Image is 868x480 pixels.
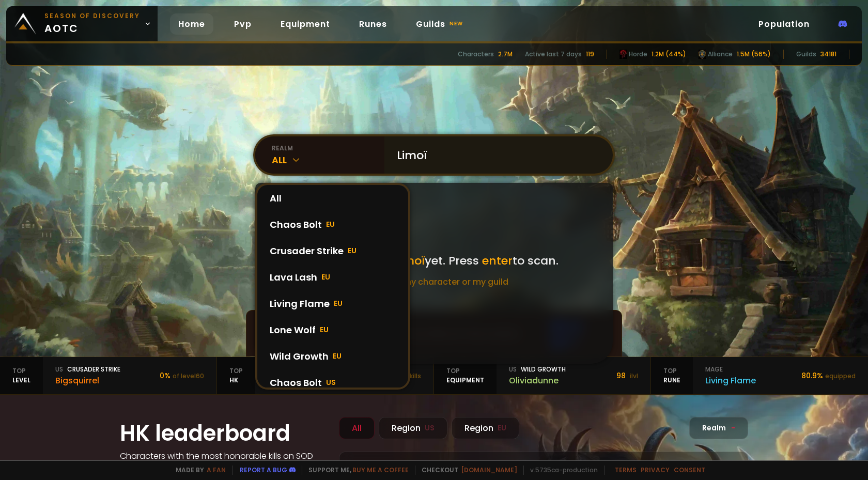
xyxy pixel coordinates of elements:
a: Equipment [272,13,338,35]
span: Support me, [302,466,409,475]
div: Characters [458,50,494,59]
div: Wild Growth [509,365,566,374]
a: Pvp [226,13,260,35]
span: Checkout [415,466,517,475]
a: Guildsnew [408,13,473,35]
small: of level 60 [173,371,204,380]
span: Top [446,366,484,376]
div: Chaos Bolt [257,211,408,238]
div: realm [272,144,384,153]
div: Region [452,417,519,439]
input: Search a character... [391,136,600,174]
h1: HK leaderboard [120,417,327,450]
a: TopHKeuLiving FlamePanaccea184681 kills [217,357,434,394]
div: Lava Lash [257,264,408,290]
small: Season of Discovery [44,11,140,21]
span: EU [320,324,329,335]
span: v. 5735ca - production [523,466,598,475]
a: [DOMAIN_NAME] [461,466,517,474]
div: Guilds [796,50,816,59]
div: All [257,185,408,211]
div: Active last 7 days [525,50,582,59]
div: HK [217,357,255,394]
span: EU [326,219,335,230]
span: EU [321,272,330,283]
div: Wild Growth [257,343,408,369]
span: us [55,365,63,374]
a: Terms [615,466,637,474]
div: Rune [651,357,693,394]
span: Top [12,366,30,376]
div: Living Flame [257,290,408,317]
img: horde [699,50,706,59]
div: Consider disabling your ad blocker if you like our free content [246,311,622,357]
div: 98 [616,370,638,381]
span: - [731,423,735,433]
a: Runes [351,13,395,35]
a: Privacy [641,466,670,474]
a: TopRunemageLiving Flame80.9%equipped [651,357,868,394]
span: EU [334,298,343,309]
div: Chaos Bolt [257,369,408,396]
div: 1.2M (44%) [652,50,686,59]
div: Crusader Strike [55,365,120,374]
div: 1.5M (56%) [737,50,771,59]
small: new [447,18,465,30]
div: 34181 [820,50,836,59]
a: Home [170,13,213,35]
span: us [509,365,517,374]
small: equipped [825,371,856,380]
div: Alliance [699,50,733,59]
div: 2.7M [498,50,513,59]
small: kills [410,371,421,380]
div: 119 [586,50,594,59]
span: Top [229,366,243,376]
a: Can't find my character or my guild [353,269,515,295]
div: Bigsquirrel [55,374,120,387]
div: 80.9 % [801,370,856,381]
a: Consent [674,466,705,474]
span: Made by [169,466,226,475]
div: Crusader Strike [257,238,408,264]
div: Horde [619,50,647,59]
div: Realm [689,417,748,439]
div: 0 % [160,370,204,381]
div: Region [379,417,447,439]
a: Population [750,13,818,35]
span: enter [482,253,513,269]
div: Living Flame [705,374,756,387]
small: ilvl [630,371,638,380]
div: All [339,417,375,439]
div: Oliviadunne [509,374,566,387]
span: mage [705,365,723,374]
a: TopequipmentusWild GrowthOliviadunne98 ilvl [434,357,651,394]
h4: Characters with the most honorable kills on SOD [120,450,327,462]
span: US [326,377,336,388]
img: horde [619,50,627,59]
span: EU [348,245,357,256]
span: Top [663,366,680,376]
small: US [425,423,435,433]
a: Season of Discoveryaotc [6,6,158,41]
a: a fan [207,466,226,474]
p: We didn't scan yet. Press to scan. [309,252,559,269]
small: EU [498,423,506,433]
div: equipment [434,357,497,394]
div: All [272,153,384,167]
span: aotc [44,11,140,36]
span: EU [333,351,342,362]
a: Buy me a coffee [352,466,409,474]
a: Report a bug [240,466,287,474]
div: Lone Wolf [257,317,408,343]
